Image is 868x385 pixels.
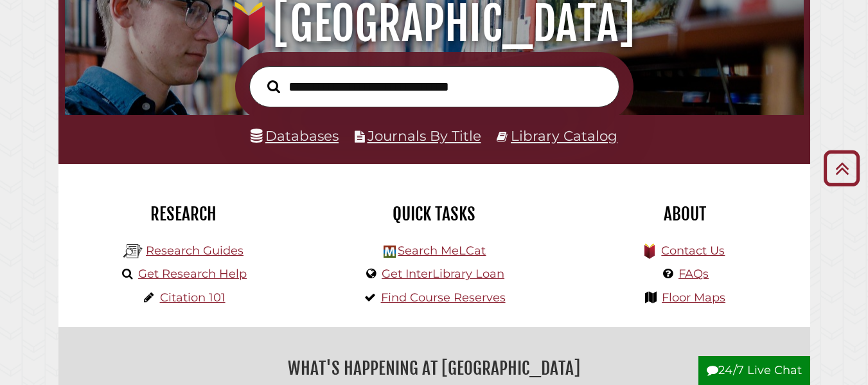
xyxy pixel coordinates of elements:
[382,267,504,281] a: Get InterLibrary Loan
[662,291,725,305] a: Floor Maps
[123,242,143,261] img: Hekman Library Logo
[251,127,339,144] a: Databases
[381,291,506,305] a: Find Course Reserves
[138,267,247,281] a: Get Research Help
[261,76,287,96] button: Search
[511,127,617,144] a: Library Catalog
[384,246,396,258] img: Hekman Library Logo
[146,244,244,258] a: Research Guides
[68,354,801,383] h2: What's Happening at [GEOGRAPHIC_DATA]
[569,203,801,225] h2: About
[678,267,709,281] a: FAQs
[267,80,280,94] i: Search
[319,203,550,225] h2: Quick Tasks
[661,244,725,258] a: Contact Us
[398,244,486,258] a: Search MeLCat
[68,203,299,225] h2: Research
[160,291,226,305] a: Citation 101
[368,127,481,144] a: Journals By Title
[819,157,865,179] a: Back to Top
